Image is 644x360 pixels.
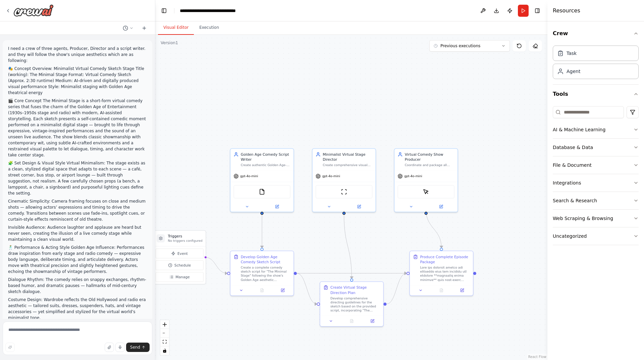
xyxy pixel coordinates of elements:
[322,174,340,178] span: gpt-4o-mini
[553,233,587,239] div: Uncategorized
[180,7,236,14] nav: breadcrumb
[8,224,147,242] p: Invisible Audience: Audience laughter and applause are heard but never seen, creating the illusio...
[553,7,580,15] h4: Resources
[241,254,290,265] div: Develop Golden Age Comedy Sketch Script
[205,255,227,276] g: Edge from triggers to 69577626-d3e3-4390-bbd7-2a6e71b57b3d
[156,248,204,258] button: Event
[553,156,639,174] button: File & Document
[297,271,317,306] g: Edge from 69577626-d3e3-4390-bbd7-2a6e71b57b3d to 0c3488a7-f3db-4abd-99a8-1031041b255b
[409,250,473,296] div: Produce Complete Episode PackageLore ips dolorsit ametco adi elitseddo eius tem incididu utl etdo...
[194,21,224,35] button: Execution
[320,281,384,327] div: Create Virtual Stage Direction PlanDevelop comprehensive directing guidelines for the sketch base...
[130,345,140,350] span: Send
[158,21,194,35] button: Visual Editor
[427,204,455,210] button: Open in side panel
[567,50,577,57] div: Task
[440,43,480,49] span: Previous executions
[323,152,372,162] div: Minimalist Virtual Stage Director
[115,343,125,352] button: Click to speak your automation idea
[8,297,147,321] p: Costume Design: Wardrobe reflects the Old Hollywood and radio era aesthetic — tailored suits, dre...
[160,338,169,346] button: fit view
[330,285,380,295] div: Create Virtual Stage Direction Plan
[5,343,15,352] button: Improve this prompt
[405,163,454,167] div: Coordinate and package all creative elements into organized, AI-ready production specifications f...
[168,234,203,239] h3: Triggers
[160,320,169,355] div: React Flow controls
[341,318,363,324] button: No output available
[240,174,258,178] span: gpt-4o-mini
[453,287,471,293] button: Open in side panel
[553,215,613,222] div: Web Scraping & Browsing
[533,6,542,15] button: Hide right sidebar
[8,244,147,275] p: 🕺 Performance & Acting Style Golden Age Influence: Performances draw inspiration from early stage...
[8,277,147,295] p: Dialogue Rhythm: The comedy relies on snappy exchanges, rhythm-based humor, and dramatic pauses —...
[297,271,407,276] g: Edge from 69577626-d3e3-4390-bbd7-2a6e71b57b3d to db2bf981-5fd2-4454-b5f8-8c48140d61aa
[230,250,294,296] div: Develop Golden Age Comedy Sketch ScriptCreate a complete comedy sketch script for "The Minimal St...
[175,275,190,280] span: Manage
[8,160,147,196] p: 🧩 Set Design & Visual Style Virtual Minimalism: The stage exists as a clean, stylized digital spa...
[120,24,136,32] button: Switch to previous chat
[330,296,380,312] div: Develop comprehensive directing guidelines for the sketch based on the provided script, incorpora...
[156,260,204,270] button: Schedule
[553,85,639,103] button: Tools
[394,148,458,212] div: Virtual Comedy Show ProducerCoordinate and package all creative elements into organized, AI-ready...
[553,210,639,227] button: Web Scraping & Browsing
[553,126,605,133] div: AI & Machine Learning
[13,4,54,16] img: Logo
[405,152,454,162] div: Virtual Comedy Show Producer
[161,40,178,46] div: Version 1
[139,24,150,32] button: Start a new chat
[364,318,381,324] button: Open in side panel
[341,189,347,195] img: ScrapeWebsiteTool
[420,254,470,265] div: Produce Complete Episode Package
[553,192,639,209] button: Search & Research
[8,98,147,158] p: 🎬 Core Concept The Minimal Stage is a short-form virtual comedy series that fuses the charm of th...
[259,189,265,195] img: FileReadTool
[8,46,147,64] p: I need a crew of three agents, Producer, Director and a script writer. and they will follow the s...
[404,174,422,178] span: gpt-4o-mini
[156,272,204,282] button: Manage
[312,148,376,212] div: Minimalist Virtual Stage DirectorCreate comprehensive visual direction packages optimized for ext...
[567,68,580,75] div: Agent
[553,227,639,245] button: Uncategorized
[160,329,169,338] button: zoom out
[259,215,264,248] g: Edge from ac0b6a97-304a-4b40-9bce-8d01fae17498 to 69577626-d3e3-4390-bbd7-2a6e71b57b3d
[168,239,203,243] p: No triggers configured
[553,103,639,250] div: Tools
[423,189,429,195] img: ScrapeElementFromWebsiteTool
[160,320,169,329] button: zoom in
[431,287,452,293] button: No output available
[423,210,444,248] g: Edge from 16a6e00f-f5c4-4354-9de0-f26089b0b655 to db2bf981-5fd2-4454-b5f8-8c48140d61aa
[241,152,290,162] div: Golden Age Comedy Script Writer
[160,346,169,355] button: toggle interactivity
[429,40,510,52] button: Previous executions
[553,139,639,156] button: Database & Data
[553,24,639,43] button: Crew
[8,66,147,96] p: 🎭 Concept Overview: Minimalist Virtual Comedy Sketch Stage Title (working): The Minimal Stage For...
[553,179,581,186] div: Integrations
[241,266,290,282] div: Create a complete comedy sketch script for "The Minimal Stage" following the show's Golden Age ae...
[386,271,407,306] g: Edge from 0c3488a7-f3db-4abd-99a8-1031041b255b to db2bf981-5fd2-4454-b5f8-8c48140d61aa
[553,43,639,84] div: Crew
[553,174,639,192] button: Integrations
[553,162,592,168] div: File & Document
[177,251,188,256] span: Event
[174,263,191,268] span: Schedule
[420,266,470,282] div: Lore ips dolorsit ametco adi elitseddo eius tem incididu utl etdolore **magnaaliq enima minimve**...
[153,230,206,284] div: TriggersNo triggers configuredEventScheduleManage
[8,198,147,222] p: Cinematic Simplicity: Camera framing focuses on close and medium shots — allowing actors’ express...
[241,163,290,167] div: Create authentic Golden Age-style comedy sketches for "The Minimal Stage" that blend 1930s-1950s ...
[251,287,273,293] button: No output available
[274,287,291,293] button: Open in side panel
[341,215,354,278] g: Edge from 913fd6ba-6ee5-4ef4-abd3-8866a6bb1668 to 0c3488a7-f3db-4abd-99a8-1031041b255b
[553,121,639,138] button: AI & Machine Learning
[323,163,372,167] div: Create comprehensive visual direction packages optimized for external AI video generation tools. ...
[553,144,593,151] div: Database & Data
[553,197,597,204] div: Search & Research
[528,355,546,359] a: React Flow attribution
[159,6,169,15] button: Hide left sidebar
[344,204,373,210] button: Open in side panel
[230,148,294,212] div: Golden Age Comedy Script WriterCreate authentic Golden Age-style comedy sketches for "The Minimal...
[263,204,291,210] button: Open in side panel
[126,343,150,352] button: Send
